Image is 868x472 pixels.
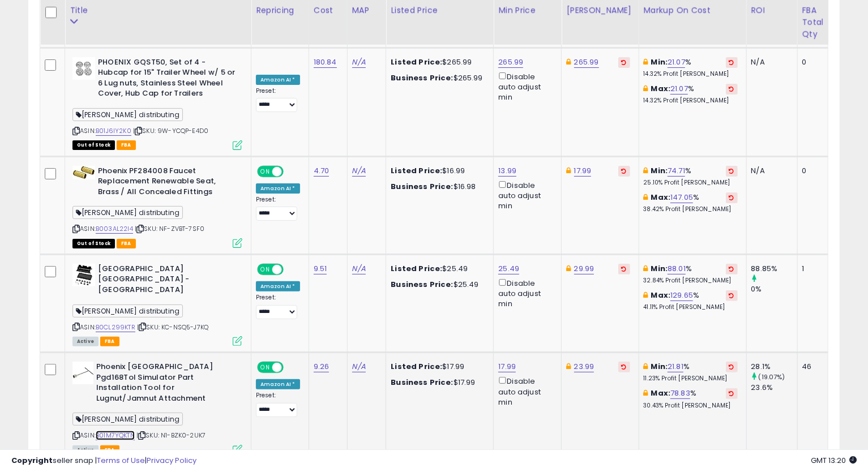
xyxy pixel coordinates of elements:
[352,361,366,372] a: N/A
[566,167,571,174] i: This overrides the store level Dynamic Max Price for this listing
[72,362,93,384] img: 31lLI4QoWVL._SL40_.jpg
[391,361,442,372] b: Listed Price:
[651,263,668,274] b: Min:
[72,57,95,80] img: 41EHC5XN76L._SL40_.jpg
[314,361,330,372] a: 9.26
[136,431,206,440] span: | SKU: N1-BZK0-2UK7
[391,362,485,372] div: $17.99
[258,363,272,372] span: ON
[751,166,789,176] div: N/A
[668,57,685,68] a: 21.07
[72,264,95,286] img: 41GktiqP85L._SL40_.jpg
[729,195,734,200] i: Revert to store-level Max Markup
[574,361,595,372] a: 23.99
[566,5,634,16] div: [PERSON_NAME]
[644,362,738,383] div: %
[256,281,300,291] div: Amazon AI *
[391,377,485,388] div: $17.99
[751,5,793,16] div: ROI
[729,168,734,174] i: Revert to store-level Min Markup
[802,362,820,372] div: 46
[96,431,135,440] a: B01M7YQKTN
[282,363,300,372] span: OFF
[391,166,485,176] div: $16.99
[498,70,553,103] div: Disable auto adjust min
[391,72,453,83] b: Business Price:
[391,264,485,274] div: $25.49
[96,323,135,332] a: B0CL299KTR
[644,205,738,213] p: 38.42% Profit [PERSON_NAME]
[258,166,272,176] span: ON
[644,70,738,78] p: 14.32% Profit [PERSON_NAME]
[72,140,115,150] span: All listings that are currently out of stock and unavailable for purchase on Amazon
[96,224,133,234] a: B003AL22I4
[751,57,789,67] div: N/A
[644,97,738,105] p: 14.32% Profit [PERSON_NAME]
[668,361,683,372] a: 21.81
[651,290,671,301] b: Max:
[314,263,327,274] a: 9.51
[11,455,53,466] strong: Copyright
[644,166,738,187] div: %
[802,5,824,40] div: FBA Total Qty
[70,5,246,16] div: Title
[314,165,330,177] a: 4.70
[644,290,738,311] div: %
[498,57,523,68] a: 265.99
[498,5,557,16] div: Min Price
[751,362,797,372] div: 28.1%
[644,402,738,410] p: 30.43% Profit [PERSON_NAME]
[670,192,693,203] a: 147.05
[391,57,485,67] div: $265.99
[258,264,272,274] span: ON
[352,165,366,177] a: N/A
[498,179,553,212] div: Disable auto adjust min
[96,362,234,406] b: Phoenix [GEOGRAPHIC_DATA] Pgd168Tol Simulator Part Installation Tool for Lugnut/Jamnut Attachment
[391,73,485,83] div: $265.99
[352,263,366,274] a: N/A
[574,165,592,177] a: 17.99
[117,239,136,248] span: FBA
[282,264,300,274] span: OFF
[644,375,738,383] p: 11.23% Profit [PERSON_NAME]
[256,379,300,389] div: Amazon AI *
[668,165,685,177] a: 74.71
[670,290,693,301] a: 129.65
[651,361,668,372] b: Min:
[314,57,337,68] a: 180.84
[256,294,300,319] div: Preset:
[72,445,99,455] span: All listings currently available for purchase on Amazon
[100,337,119,346] span: FBA
[391,5,489,16] div: Listed Price
[751,284,797,294] div: 0%
[644,277,738,285] p: 32.84% Profit [PERSON_NAME]
[117,140,136,150] span: FBA
[256,5,304,16] div: Repricing
[651,165,668,176] b: Min:
[135,224,204,233] span: | SKU: NF-ZVBT-7SF0
[352,5,382,16] div: MAP
[498,361,516,372] a: 17.99
[670,83,688,95] a: 21.07
[498,165,516,177] a: 13.99
[391,280,485,290] div: $25.49
[391,57,442,67] b: Listed Price:
[314,5,343,16] div: Cost
[352,57,366,68] a: N/A
[72,362,242,453] div: ASIN:
[622,168,627,174] i: Revert to store-level Dynamic Max Price
[644,388,738,409] div: %
[97,455,145,466] a: Terms of Use
[651,192,671,203] b: Max:
[133,126,208,135] span: | SKU: 9W-YCQP-E4D0
[644,57,738,78] div: %
[668,263,686,274] a: 88.01
[256,196,300,221] div: Preset:
[811,455,857,466] span: 2025-10-13 13:20 GMT
[100,445,119,455] span: FBA
[802,57,820,67] div: 0
[282,166,300,176] span: OFF
[644,179,738,187] p: 25.10% Profit [PERSON_NAME]
[644,5,742,16] div: Markup on Cost
[644,303,738,311] p: 41.11% Profit [PERSON_NAME]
